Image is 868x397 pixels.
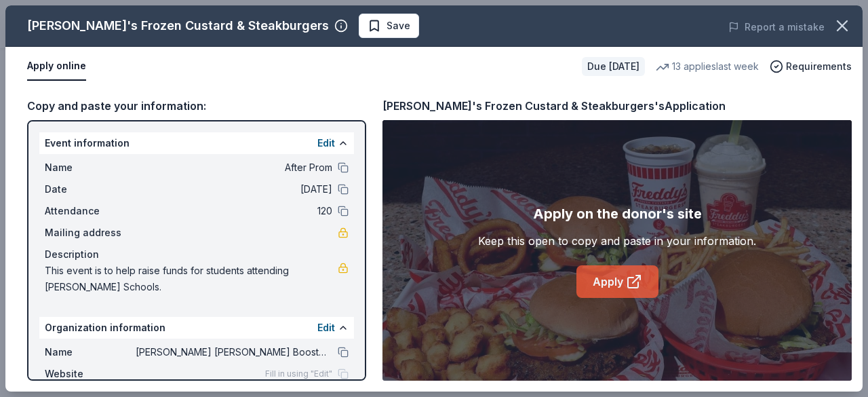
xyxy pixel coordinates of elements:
span: After Prom [136,159,332,176]
div: Event information [39,132,354,154]
span: This event is to help raise funds for students attending [PERSON_NAME] Schools. [45,263,338,295]
div: Organization information [39,317,354,339]
button: Requirements [770,58,852,75]
span: Website [45,366,136,382]
div: [PERSON_NAME]'s Frozen Custard & Steakburgers [27,15,329,37]
span: [PERSON_NAME] [PERSON_NAME] Booster Club [136,344,332,360]
button: Report a mistake [728,19,825,35]
span: [DATE] [136,181,332,197]
span: Date [45,181,136,197]
div: Copy and paste your information: [27,97,366,115]
span: Name [45,159,136,176]
a: Apply [576,265,658,298]
div: Due [DATE] [582,57,645,76]
button: Edit [317,320,335,336]
span: 120 [136,203,332,219]
div: 13 applies last week [656,58,759,75]
span: Name [45,344,136,360]
span: Fill in using "Edit" [265,368,332,379]
div: [PERSON_NAME]'s Frozen Custard & Steakburgers's Application [382,97,726,115]
span: Save [387,18,410,34]
button: Edit [317,135,335,151]
span: Mailing address [45,225,136,241]
div: Description [45,246,349,263]
span: Attendance [45,203,136,219]
span: Requirements [786,58,852,75]
button: Apply online [27,52,86,81]
div: Keep this open to copy and paste in your information. [478,233,756,249]
div: Apply on the donor's site [533,203,702,225]
button: Save [359,14,419,38]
